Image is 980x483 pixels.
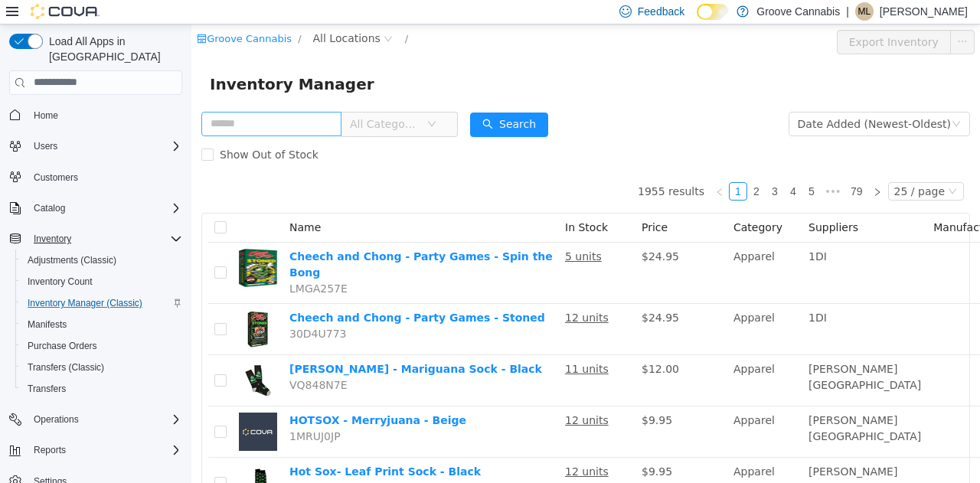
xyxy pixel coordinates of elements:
span: Load All Apps in [GEOGRAPHIC_DATA] [43,34,182,64]
a: Purchase Orders [21,337,103,355]
span: Dark Mode [697,20,697,21]
td: Apparel [536,218,611,279]
span: Transfers (Classic) [21,358,182,377]
span: Inventory Manager (Classic) [28,297,142,309]
a: 2 [557,158,573,175]
span: [PERSON_NAME] [GEOGRAPHIC_DATA] [617,338,730,367]
span: $24.95 [450,226,488,238]
button: Transfers [15,378,188,400]
li: 2 [556,158,574,176]
span: 1DI [617,226,635,238]
img: Hot Sox- Leaf Print Sock - Black hero shot [47,439,86,478]
a: Cheech and Chong - Party Games - Spin the Bong [98,226,361,254]
button: Users [28,137,64,155]
button: Export Inventory [645,5,759,30]
a: [PERSON_NAME] - Mariguana Sock - Black [98,338,351,351]
span: Home [34,109,58,122]
span: Transfers [21,380,182,398]
span: ••• [629,158,654,176]
span: [PERSON_NAME] [GEOGRAPHIC_DATA] [617,441,730,469]
button: Purchase Orders [15,335,188,357]
button: Customers [3,166,188,188]
u: 12 units [374,390,417,402]
span: Users [34,140,57,152]
a: Inventory Manager (Classic) [21,294,149,312]
span: / [214,8,217,20]
button: Inventory Manager (Classic) [15,292,188,314]
span: $9.95 [450,441,481,453]
a: Adjustments (Classic) [21,251,122,269]
span: Inventory Count [21,273,182,291]
button: Inventory [28,230,77,248]
input: Dark Mode [697,4,729,20]
button: Reports [28,441,72,459]
button: Users [3,135,188,157]
span: / [106,8,109,20]
span: Operations [34,413,79,426]
a: Transfers [21,380,72,398]
span: Manifests [21,315,182,334]
span: Catalog [34,202,65,214]
button: Inventory [3,228,188,250]
span: 8N8H1LNG [98,457,157,469]
button: Operations [3,409,188,430]
span: 1DI [617,287,635,299]
span: Customers [34,171,78,184]
button: Manifests [15,314,188,335]
li: Next Page [677,158,695,176]
img: HOTSOX - Merryjuana - Beige placeholder [47,388,86,426]
button: Catalog [3,197,188,219]
button: Operations [28,410,85,429]
i: icon: shop [5,9,15,19]
span: Adjustments (Classic) [21,251,182,269]
span: Feedback [638,4,684,19]
span: Price [450,197,476,209]
span: Inventory [34,233,71,245]
span: Customers [28,168,182,187]
span: $9.95 [450,390,481,402]
u: 12 units [374,287,417,299]
span: In Stock [374,197,416,209]
a: 3 [575,158,592,175]
li: 79 [654,158,677,176]
div: Date Added (Newest-Oldest) [606,88,759,111]
span: All Locations [122,5,189,22]
span: VQ848N7E [98,354,156,367]
a: icon: shopGroove Cannabis [5,8,100,20]
td: Apparel [536,279,611,331]
span: All Categories [158,92,228,107]
button: Home [3,104,188,126]
span: Transfers (Classic) [28,361,104,374]
span: Inventory Manager [18,47,192,72]
span: [PERSON_NAME] [GEOGRAPHIC_DATA] [617,390,730,418]
a: Home [28,106,64,125]
div: Michael Langburt [855,2,874,21]
li: Previous Page [519,158,537,176]
span: ML [858,2,871,21]
span: 1MRUJ0JP [98,406,149,418]
a: Customers [28,168,84,187]
li: 4 [593,158,611,176]
i: icon: down [756,162,766,173]
button: Catalog [28,199,71,217]
a: 79 [655,158,676,175]
span: $24.95 [450,287,488,299]
button: Inventory Count [15,271,188,292]
a: 5 [612,158,629,175]
span: Reports [34,444,66,456]
span: Purchase Orders [28,340,97,352]
span: Inventory [28,230,182,248]
a: Hot Sox- Leaf Print Sock - Black [98,441,289,453]
span: Inventory Manager (Classic) [21,294,182,312]
button: Transfers (Classic) [15,357,188,378]
p: [PERSON_NAME] [880,2,968,21]
td: Apparel [536,331,611,382]
div: 25 / page [703,158,753,175]
span: Show Out of Stock [22,124,133,136]
i: icon: down [236,95,245,106]
button: Adjustments (Classic) [15,250,188,271]
a: 1 [538,158,555,175]
span: Catalog [28,199,182,217]
u: 5 units [374,226,410,238]
span: Adjustments (Classic) [28,254,116,266]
